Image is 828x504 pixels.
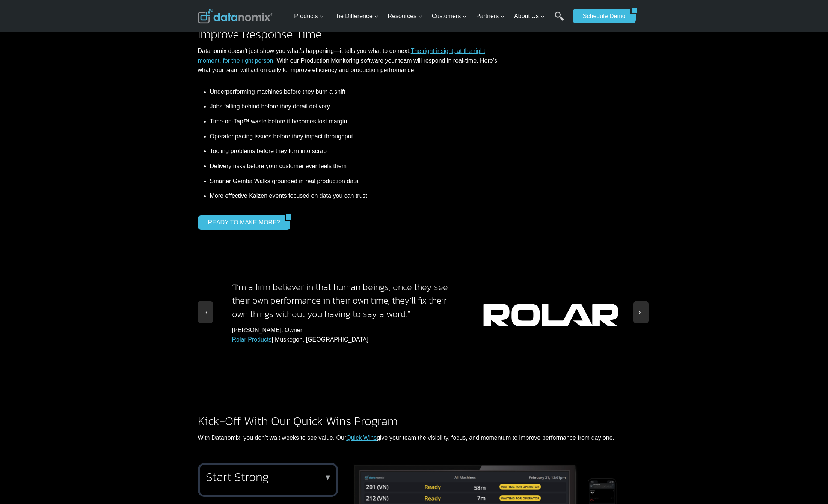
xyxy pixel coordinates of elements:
span: Partners [476,11,505,21]
span: State/Region [169,93,198,99]
a: Quick Wins [346,435,377,441]
a: The right insight, at the right moment, for the right person [198,48,485,64]
p: [PERSON_NAME], Owner | Muskegon, [GEOGRAPHIC_DATA] [232,325,449,345]
h2: Start Strong [206,471,327,483]
li: Underperforming machines before they burn a shift [210,87,499,99]
li: Operator pacing issues before they impact throughput [210,129,499,144]
a: Terms [84,167,95,173]
span: About Us [514,11,545,21]
span: The Difference [333,11,379,21]
nav: Primary Navigation [291,4,569,29]
li: More effective Kaizen events focused on data you can trust [210,188,499,203]
img: Datanomix [198,9,273,24]
span: Resources [388,11,422,21]
p: Datanomix doesn’t just show you what’s happening—it tells you what to do next. . With our Product... [198,46,499,75]
li: Delivery risks before your customer ever feels them [210,159,499,174]
h2: Improve Response Time [198,28,499,40]
a: Search [555,12,564,29]
img: Hear from Datanomix customer, Jack Russell of Rolar Products [470,230,635,395]
a: READY TO MAKE MORE? [198,215,285,230]
a: Privacy Policy [102,167,127,173]
p: With Datanomix, you don’t wait weeks to see value. Our give your team the visibility, focus, and ... [198,433,630,443]
h2: Kick-Off With Our Quick Wins Program [198,415,630,427]
span: Customers [432,11,467,21]
span: Products [294,11,324,21]
li: Smarter Gemba Walks grounded in real production data [210,174,499,189]
li: Jobs falling behind before they derail delivery [210,99,499,114]
li: Time-on-Tap™ waste before it becomes lost margin [210,114,499,129]
a: Rolar Products [232,336,272,343]
span: Phone number [169,31,203,38]
p: ▼ [324,475,332,480]
h3: “I’m a firm believer in that human beings, once they see their own performance in their own time,... [232,280,449,321]
a: Schedule Demo [573,9,630,23]
li: Tooling problems before they turn into scrap [210,144,499,159]
span: Last Name [169,0,193,7]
